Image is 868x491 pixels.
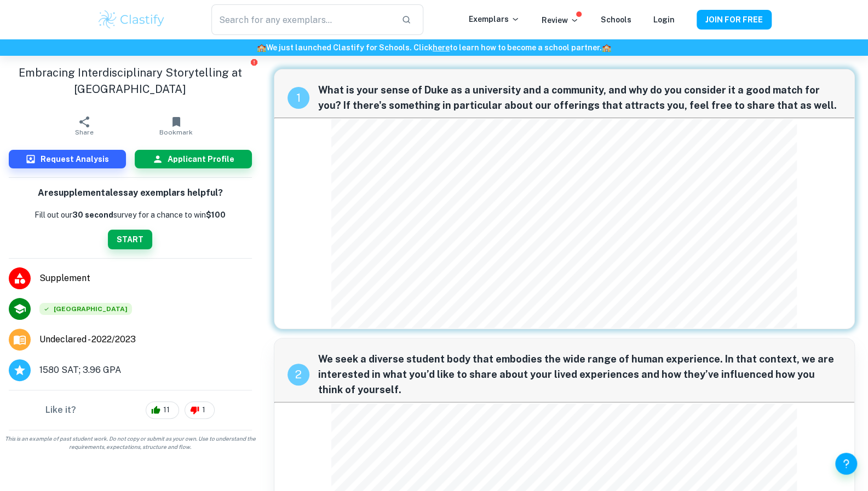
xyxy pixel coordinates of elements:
p: Review [542,14,579,26]
span: 1 [196,405,211,416]
button: Report issue [250,58,258,66]
p: Exemplars [469,13,520,25]
span: 11 [157,405,176,416]
span: Share [75,128,94,136]
span: Undeclared - 2022/2023 [39,333,136,346]
div: 1 [185,401,215,419]
button: Help and Feedback [835,453,857,475]
strong: $100 [206,211,226,219]
button: JOIN FOR FREE [697,10,772,30]
a: Schools [601,15,631,24]
h6: Are supplemental essay exemplars helpful? [38,186,223,200]
span: 🏫 [257,43,266,52]
span: 1580 SAT; 3.96 GPA [39,364,121,377]
b: 30 second [72,211,113,219]
h6: Request Analysis [41,153,109,165]
h6: Like it? [45,404,76,417]
div: 11 [146,401,179,419]
span: What is your sense of Duke as a university and a community, and why do you consider it a good mat... [318,83,842,113]
button: Applicant Profile [135,150,252,168]
div: Accepted: Duke University [39,303,132,315]
button: Request Analysis [9,150,126,168]
span: This is an example of past student work. Do not copy or submit as your own. Use to understand the... [4,435,256,451]
button: START [108,230,152,249]
a: here [433,43,450,52]
p: Fill out our survey for a chance to win [35,209,226,221]
span: Supplement [39,272,252,285]
span: 🏫 [602,43,611,52]
a: Major and Application Year [39,333,145,346]
div: recipe [288,87,309,109]
button: Bookmark [130,110,222,141]
span: Bookmark [159,128,193,136]
span: [GEOGRAPHIC_DATA] [39,303,132,315]
div: recipe [288,364,309,385]
button: Share [38,110,130,141]
h6: Applicant Profile [168,153,234,165]
input: Search for any exemplars... [211,4,392,35]
h6: We just launched Clastify for Schools. Click to learn how to become a school partner. [2,42,866,54]
span: We seek a diverse student body that embodies the wide range of human experience. In that context,... [318,352,842,398]
a: Login [653,15,675,24]
h1: Embracing Interdisciplinary Storytelling at [GEOGRAPHIC_DATA] [9,65,252,97]
img: Clastify logo [97,9,166,31]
